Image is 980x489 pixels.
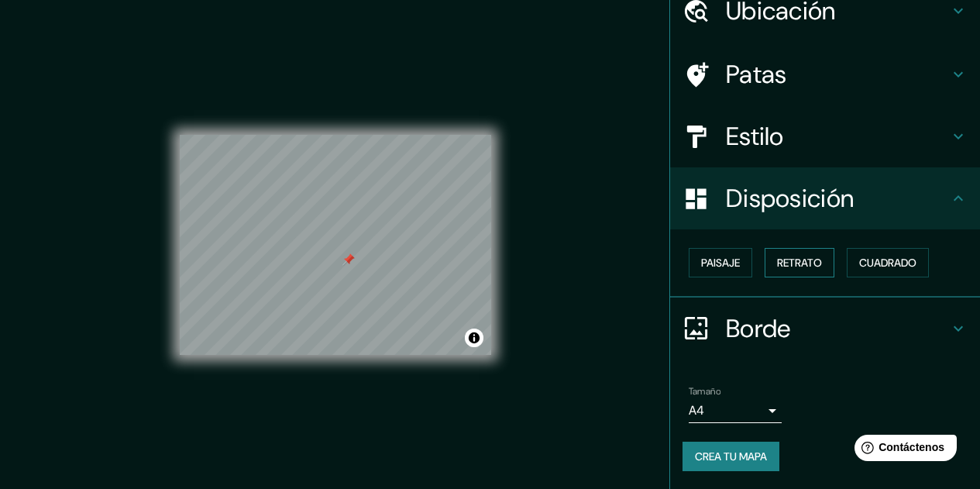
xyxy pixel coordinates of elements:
font: Borde [726,312,791,345]
font: Crea tu mapa [695,449,767,463]
font: Paisaje [701,256,740,270]
div: Patas [670,43,980,105]
font: Estilo [726,120,784,153]
div: Estilo [670,105,980,167]
button: Cuadrado [847,248,929,277]
div: Disposición [670,167,980,229]
div: Borde [670,298,980,360]
iframe: Lanzador de widgets de ayuda [842,429,963,472]
font: A4 [689,402,704,418]
div: A4 [689,398,782,423]
font: Patas [726,58,787,91]
button: Retrato [765,248,834,277]
font: Retrato [777,256,822,270]
button: Paisaje [689,248,752,277]
button: Crea tu mapa [683,442,779,471]
button: Activar o desactivar atribución [465,329,483,347]
font: Cuadrado [859,256,916,270]
font: Disposición [726,182,854,215]
font: Tamaño [689,385,720,398]
canvas: Mapa [180,135,491,355]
